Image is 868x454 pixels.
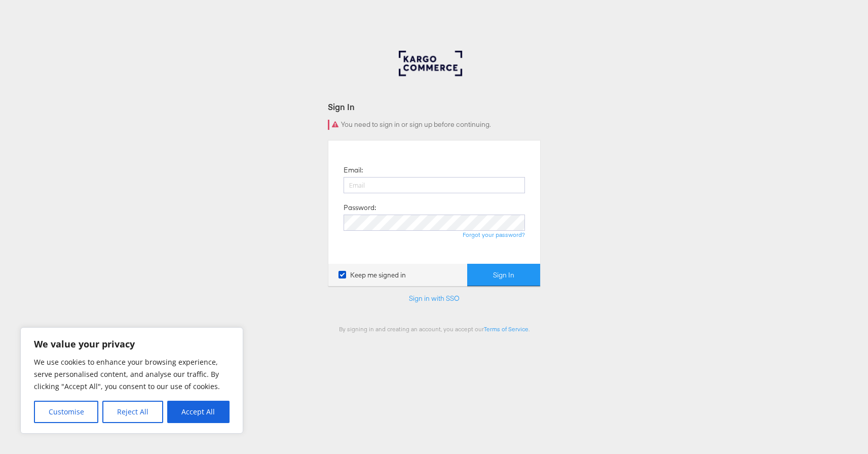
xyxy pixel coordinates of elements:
div: Sign In [328,101,541,113]
button: Reject All [102,401,163,423]
label: Email: [344,165,363,175]
button: Sign In [467,264,540,287]
div: We value your privacy [20,327,243,434]
label: Password: [344,203,376,213]
button: Customise [34,401,98,423]
div: You need to sign in or sign up before continuing. [328,120,541,130]
a: Forgot your password? [463,231,525,238]
div: By signing in and creating an account, you accept our . [328,325,541,333]
p: We value your privacy [34,338,230,350]
button: Accept All [167,401,230,423]
p: We use cookies to enhance your browsing experience, serve personalised content, and analyse our t... [34,356,230,393]
label: Keep me signed in [338,270,406,280]
a: Terms of Service [484,325,529,333]
input: Email [344,177,525,193]
a: Sign in with SSO [409,294,460,303]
